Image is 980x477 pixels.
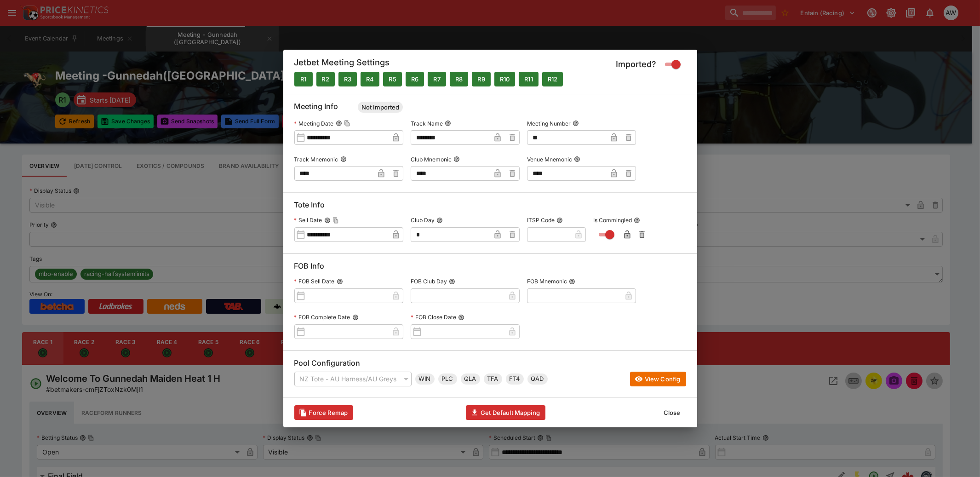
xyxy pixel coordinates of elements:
button: Track Name [445,120,451,126]
h5: Imported? [616,59,656,69]
p: Track Name [411,120,443,127]
button: Clears data required to update with latest templates [294,405,354,420]
p: ITSP Code [527,216,555,224]
button: FOB Club Day [449,278,455,285]
button: ITSP Code [556,217,563,224]
span: PLC [438,374,457,384]
button: View Config [630,372,686,386]
button: Club Mnemonic [453,156,460,162]
button: Track Mnemonic [340,156,347,162]
div: Win [415,374,435,385]
button: Mapped to M44 and Imported [316,72,335,86]
h6: Pool Configuration [294,358,686,372]
div: Meeting Status [358,102,403,113]
button: Club Day [436,217,443,224]
p: Sell Date [294,216,322,224]
span: QLA [461,374,480,384]
button: Mapped to M44 and Imported [450,72,468,86]
p: FOB Sell Date [294,277,335,285]
p: FOB Club Day [411,277,447,285]
button: Venue Mnemonic [574,156,580,162]
div: NZ Tote - AU Harness/AU Greys [294,372,412,386]
button: FOB Close Date [458,314,464,321]
p: Meeting Number [527,120,571,127]
button: Mapped to M44 and Imported [472,72,490,86]
button: Meeting Number [573,120,579,126]
button: Close [658,405,686,420]
div: Trifecta [484,374,502,385]
p: Meeting Date [294,120,334,127]
h6: Tote Info [294,200,686,213]
span: Not Imported [358,103,403,112]
div: First Four [506,374,524,385]
button: Mapped to M44 and Imported [428,72,446,86]
button: Copy To Clipboard [344,120,350,126]
button: FOB Sell Date [337,278,343,285]
button: Get Default Mapping Info [466,405,545,420]
p: Track Mnemonic [294,155,338,163]
span: WIN [415,374,435,384]
p: FOB Complete Date [294,313,350,321]
h5: Jetbet Meeting Settings [294,57,390,72]
button: Mapped to M44 and Imported [406,72,424,86]
h6: FOB Info [294,261,686,275]
div: Place [438,374,457,385]
button: Mapped to M44 and Imported [383,72,401,86]
div: Quinella [461,374,480,385]
button: Mapped to M44 and Imported [361,72,379,86]
button: FOB Complete Date [352,314,359,321]
button: Is Commingled [634,217,640,224]
button: Mapped to M44 and Imported [519,72,539,86]
button: Mapped to M44 and Imported [494,72,516,86]
div: Tote Pool Quaddie [527,374,548,385]
p: Club Mnemonic [411,155,452,163]
p: Is Commingled [593,216,632,224]
button: FOB Mnemonic [569,278,575,285]
button: Mapped to M44 and Imported [542,72,563,86]
button: Copy To Clipboard [332,217,339,224]
p: FOB Mnemonic [527,277,567,285]
button: Sell DateCopy To Clipboard [324,217,331,224]
button: Mapped to M44 and Imported [338,72,357,86]
button: Mapped to M44 and Imported [294,72,313,86]
h6: Meeting Info [294,102,686,116]
span: FT4 [506,374,524,384]
button: Meeting DateCopy To Clipboard [336,120,342,126]
span: QAD [527,374,548,384]
span: TFA [484,374,502,384]
p: Club Day [411,216,435,224]
p: Venue Mnemonic [527,155,572,163]
p: FOB Close Date [411,313,456,321]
